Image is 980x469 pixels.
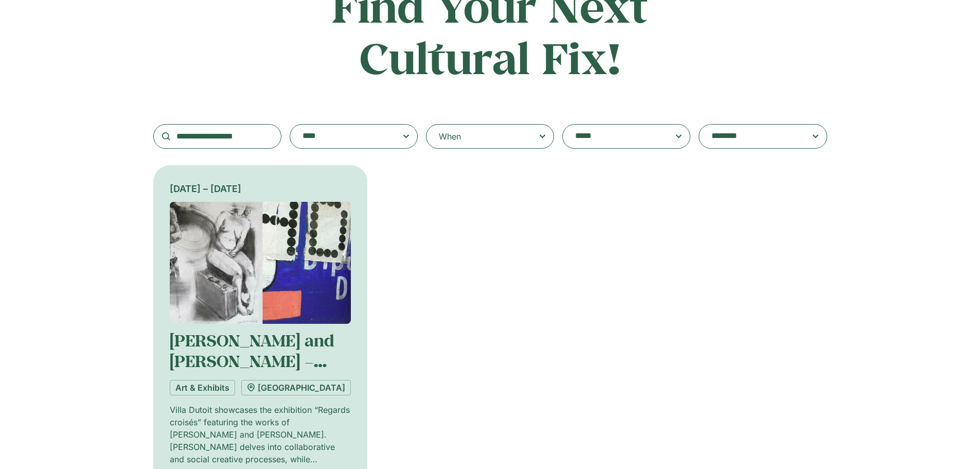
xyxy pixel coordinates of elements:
[302,129,385,144] textarea: Search
[170,202,351,324] img: Coolturalia - Daniela Montecinos et Patrice Loubon - Regards Croisés
[170,404,351,465] p: Villa Dutoit showcases the exhibition “Regards croisés” featuring the works of [PERSON_NAME] and ...
[439,130,461,143] div: When
[711,129,794,144] textarea: Search
[170,329,334,393] a: [PERSON_NAME] and [PERSON_NAME] – Regards croisés
[170,182,351,196] div: [DATE] – [DATE]
[575,129,657,144] textarea: Search
[170,380,235,395] a: Art & Exhibits
[241,380,351,395] a: [GEOGRAPHIC_DATA]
